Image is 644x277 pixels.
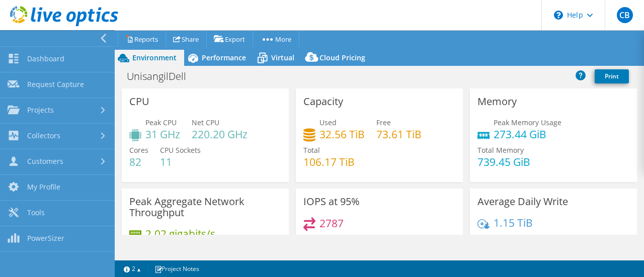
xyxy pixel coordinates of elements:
span: Virtual [271,53,294,62]
svg: \n [554,11,563,20]
h4: 220.20 GHz [192,129,248,140]
h3: Capacity [303,96,343,107]
h4: 739.45 GiB [477,156,530,167]
span: Net CPU [192,118,219,127]
a: Reports [118,31,166,47]
h3: Average Daily Write [477,196,568,207]
a: Share [166,31,207,47]
a: Export [206,31,253,47]
h4: 73.61 TiB [376,129,422,140]
span: Cores [129,145,148,155]
h4: 2.02 gigabits/s [145,228,215,239]
a: Print [595,69,629,83]
span: Peak Memory Usage [494,118,561,127]
h3: CPU [129,96,149,107]
span: CB [617,7,633,23]
span: Total [303,145,320,155]
a: More [253,31,299,47]
h4: 11 [160,156,201,167]
span: Environment [132,53,177,62]
a: Project Notes [147,262,206,275]
span: Used [319,118,337,127]
h3: Peak Aggregate Network Throughput [129,196,281,218]
h4: 273.44 GiB [494,129,561,140]
h4: 1.15 TiB [494,217,533,228]
span: CPU Sockets [160,145,201,155]
a: 2 [117,262,148,275]
h4: 82 [129,156,148,167]
span: Total Memory [477,145,524,155]
h3: Memory [477,96,517,107]
span: Performance [202,53,246,62]
h4: 2787 [319,218,344,229]
span: Free [376,118,391,127]
span: Peak CPU [145,118,177,127]
span: Cloud Pricing [319,53,365,62]
h4: 106.17 TiB [303,156,355,167]
h4: 32.56 TiB [319,129,365,140]
h3: IOPS at 95% [303,196,360,207]
h1: UnisangilDell [122,71,202,82]
h4: 31 GHz [145,129,180,140]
